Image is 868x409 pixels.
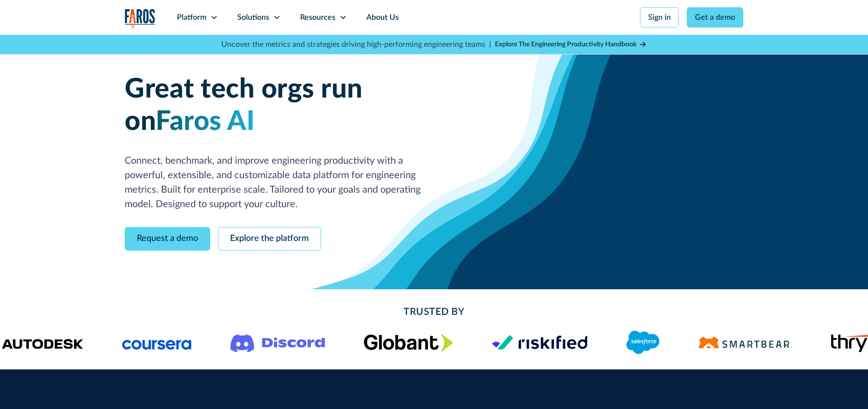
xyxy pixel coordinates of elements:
[125,227,210,251] a: Request a demo
[202,305,666,319] h2: Trusted By
[122,335,191,350] img: Logo of the online learning platform Coursera.
[363,334,453,352] img: Globant's logo
[125,9,156,28] a: home
[125,154,434,212] p: Connect, benchmark, and improve engineering productivity with a powerful, extensible, and customi...
[495,40,637,50] div: Explore The Engineering Productivity Handbook
[218,227,321,251] a: Explore the platform
[125,9,156,28] img: Logo of the analytics and reporting company Faros.
[640,7,679,28] a: Sign in
[221,39,491,50] p: Uncover the metrics and strategies driving high-performing engineering teams |
[156,108,255,135] span: Faros AI
[237,12,269,23] div: Solutions
[177,12,206,23] div: Platform
[300,12,335,23] div: Resources
[495,40,647,50] a: Explore The Engineering Productivity Handbook
[698,337,793,348] img: Logo of the software testing platform SmartBear.
[125,73,434,138] h1: Great tech orgs run on
[687,7,743,28] a: Get a demo
[626,331,659,354] img: Logo of the CRM platform Salesforce.
[492,335,587,350] img: Logo of the risk management platform Riskified.
[230,332,325,353] img: Logo of the communication platform Discord.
